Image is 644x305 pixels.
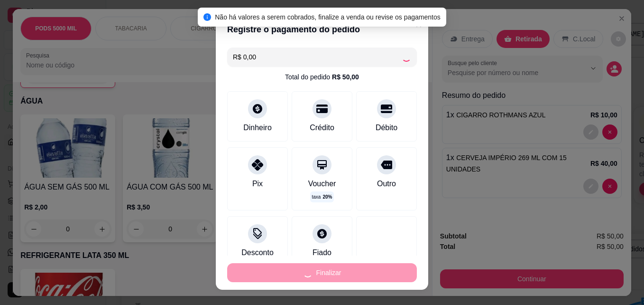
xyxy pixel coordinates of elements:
div: Total do pedido [285,72,359,82]
span: 20 % [322,193,332,200]
div: Dinheiro [243,122,272,133]
div: Voucher [308,178,336,190]
div: Outro [377,178,396,190]
div: Crédito [310,122,334,133]
span: Não há valores a serem cobrados, finalize a venda ou revise os pagamentos [215,13,441,21]
div: Desconto [241,247,274,258]
header: Registre o pagamento do pedido [216,15,428,44]
div: R$ 50,00 [332,72,359,82]
div: Pix [252,178,263,190]
div: Loading [402,52,411,62]
p: taxa [312,193,332,200]
span: info-circle [203,13,211,21]
div: Débito [376,122,397,133]
input: Ex.: hambúrguer de cordeiro [233,48,402,67]
div: Fiado [313,247,331,258]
